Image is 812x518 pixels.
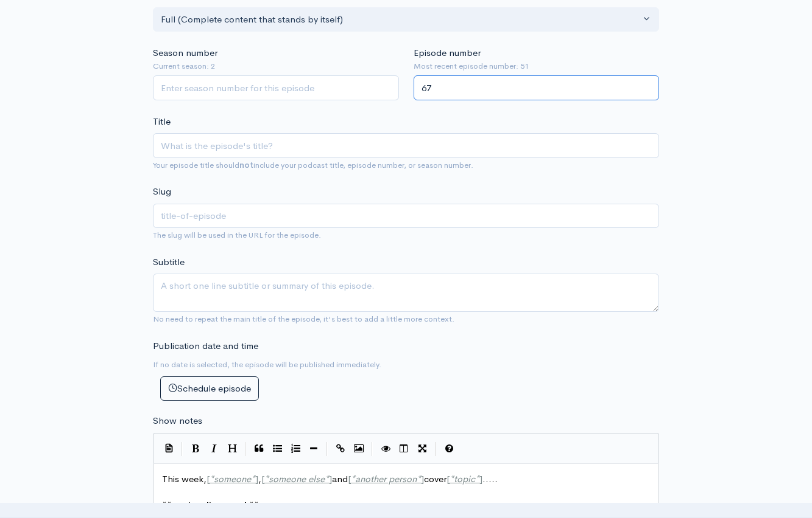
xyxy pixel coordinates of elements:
span: ] [255,473,258,485]
button: Generic List [268,440,286,458]
i: | [182,442,183,456]
small: No need to repeat the main title of the episode, it's best to add a little more context. [153,314,454,324]
span: someone else [269,473,325,485]
label: Slug [153,185,171,199]
button: Create Link [331,440,350,458]
button: Toggle Side by Side [395,440,413,458]
button: Full (Complete content that stands by itself) [153,7,659,32]
button: Quote [250,440,268,458]
button: Toggle Fullscreen [413,440,431,458]
button: Toggle Preview [376,440,395,458]
label: Title [153,115,171,129]
label: Episode number [414,46,481,60]
button: Schedule episode [160,376,259,401]
input: What is the episode's title? [153,133,659,158]
button: Insert Horizontal Line [305,440,323,458]
span: ] [479,473,482,485]
span: another person [355,473,417,485]
label: Publication date and time [153,339,258,353]
label: Subtitle [153,255,185,269]
i: | [327,442,328,456]
input: Enter episode number [414,75,660,100]
small: If no date is selected, the episode will be published immediately. [153,359,381,370]
span: topic [454,473,475,485]
span: [ [261,473,264,485]
span: someone [214,473,251,485]
div: Full (Complete content that stands by itself) [161,13,640,27]
span: Topics discussed: [172,500,249,512]
label: Season number [153,46,217,60]
small: The slug will be used in the URL for the episode. [153,230,321,240]
input: Enter season number for this episode [153,75,399,100]
span: This week, , and cover ..... [162,473,498,485]
i: | [435,442,436,456]
button: Insert Show Notes Template [160,439,178,457]
label: Show notes [153,414,202,428]
small: Your episode title should include your podcast title, episode number, or season number. [153,160,473,170]
span: ] [329,473,332,485]
span: [ [447,473,450,485]
small: Most recent episode number: 51 [414,60,660,72]
span: ] [421,473,424,485]
span: [ [348,473,351,485]
strong: not [239,160,253,170]
button: Insert Image [350,440,368,458]
button: Markdown Guide [440,440,458,458]
button: Italic [205,440,223,458]
small: Current season: 2 [153,60,399,72]
input: title-of-episode [153,204,659,229]
button: Heading [223,440,241,458]
span: [ [207,473,210,485]
i: | [245,442,246,456]
button: Bold [186,440,205,458]
button: Numbered List [286,440,305,458]
i: | [372,442,373,456]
